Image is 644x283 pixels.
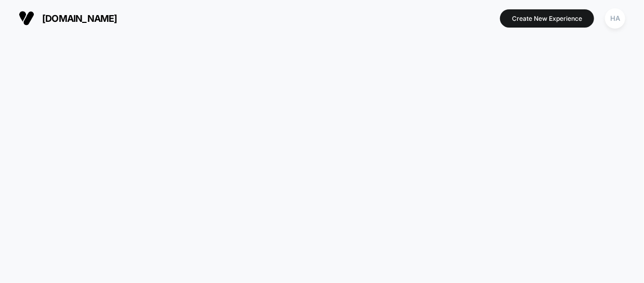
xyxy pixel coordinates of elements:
span: [DOMAIN_NAME] [42,13,117,24]
button: Create New Experience [500,9,594,28]
button: HA [602,8,628,29]
button: [DOMAIN_NAME] [16,10,121,27]
img: Visually logo [19,10,34,26]
div: HA [605,8,625,29]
